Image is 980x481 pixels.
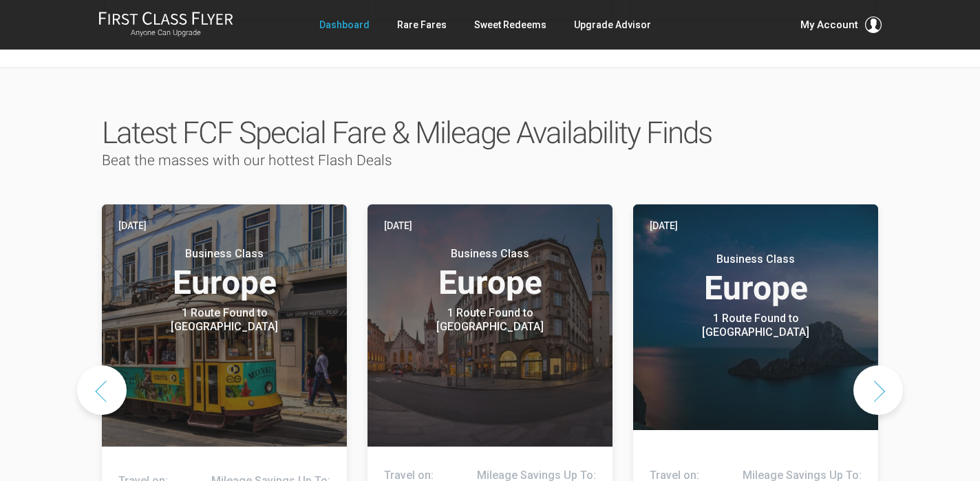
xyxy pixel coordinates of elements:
[574,12,651,37] a: Upgrade Advisor
[102,115,712,151] span: Latest FCF Special Fare & Mileage Availability Finds
[800,17,858,33] span: My Account
[77,365,127,415] button: Previous slide
[98,11,233,25] img: First Class Flyer
[384,247,596,299] h3: Europe
[650,218,678,233] time: [DATE]
[670,312,842,339] div: 1 Route Found to [GEOGRAPHIC_DATA]
[650,253,862,305] h3: Europe
[404,247,576,261] small: Business Class
[319,12,370,37] a: Dashboard
[118,218,147,233] time: [DATE]
[98,11,233,39] a: First Class FlyerAnyone Can Upgrade
[384,218,412,233] time: [DATE]
[404,306,576,334] div: 1 Route Found to [GEOGRAPHIC_DATA]
[853,365,903,415] button: Next slide
[138,247,310,261] small: Business Class
[118,247,330,299] h3: Europe
[98,28,233,38] small: Anyone Can Upgrade
[670,253,842,266] small: Business Class
[397,12,447,37] a: Rare Fares
[800,17,882,33] button: My Account
[474,12,546,37] a: Sweet Redeems
[102,152,392,169] span: Beat the masses with our hottest Flash Deals
[138,306,310,334] div: 1 Route Found to [GEOGRAPHIC_DATA]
